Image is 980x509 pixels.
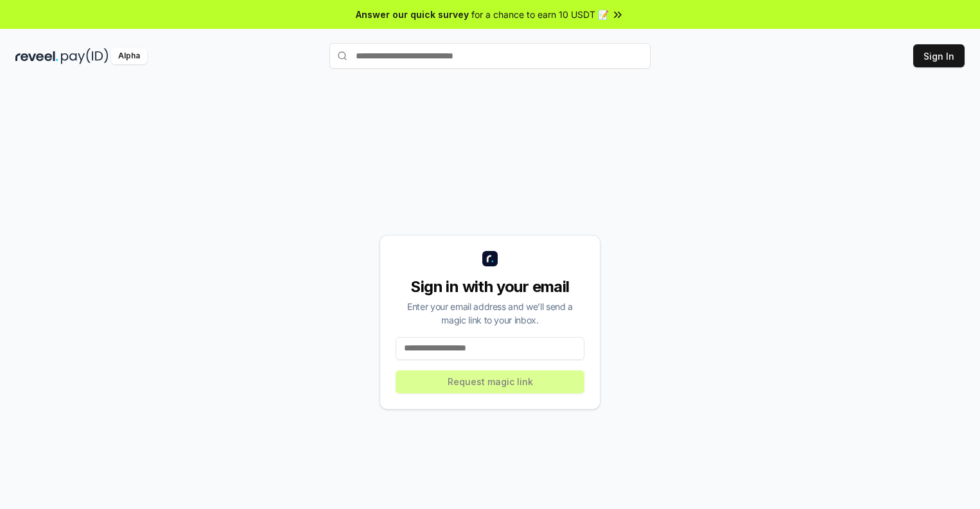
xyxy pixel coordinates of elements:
[15,48,58,64] img: reveel_dark
[913,44,965,67] button: Sign In
[396,300,584,327] div: Enter your email address and we’ll send a magic link to your inbox.
[396,277,584,297] div: Sign in with your email
[482,251,498,266] img: logo_small
[61,48,109,64] img: pay_id
[356,8,469,21] span: Answer our quick survey
[471,8,609,21] span: for a chance to earn 10 USDT 📝
[111,48,147,64] div: Alpha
